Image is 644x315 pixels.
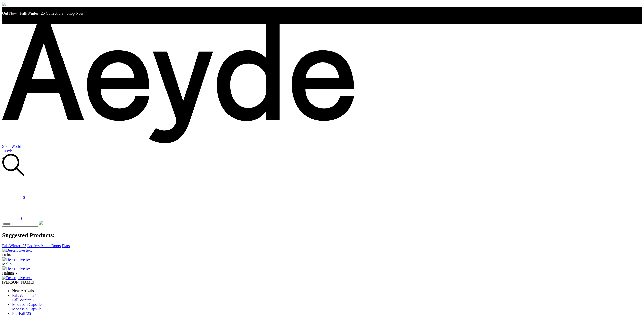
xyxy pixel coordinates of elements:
[2,248,32,253] img: Descriptive text
[2,177,642,200] a: 0
[62,244,70,248] a: Flats
[2,253,14,257] a: Helia
[2,149,13,153] a: Aeyde
[2,262,15,266] a: Malin
[12,289,34,293] span: New Arrivals
[2,144,10,149] a: Shop
[12,307,42,311] a: Mocassin Capsule
[15,272,17,275] img: svg%3E
[2,257,32,262] img: Descriptive text
[11,144,22,149] a: World
[2,271,17,275] a: Halima
[12,302,42,307] a: Mocassin Capsule
[2,276,32,280] img: Descriptive text
[27,244,40,248] a: Loafers
[35,281,38,284] img: svg%3E
[2,2,6,6] img: footer-logo.svg
[2,253,11,257] span: Helia
[2,271,14,275] span: Halima
[12,293,36,298] a: Fall/Winter '25
[2,280,38,284] a: [PERSON_NAME]
[2,11,642,16] p: Out Now | Fall/Winter ‘25 Collection
[12,254,14,256] img: svg%3E
[23,195,25,200] span: 0
[2,244,26,248] a: Fall/Winter '25
[20,216,22,221] span: 0
[2,262,12,266] span: Malin
[12,216,22,221] a: 0
[12,298,36,302] a: Fall/Winter '25
[2,266,32,271] img: Descriptive text
[39,221,43,225] img: close.svg
[2,232,642,239] h2: Suggested Products:
[66,11,84,15] span: Navigate to /collections/new-in
[2,280,34,284] span: [PERSON_NAME]
[40,244,61,248] a: Ankle Boots
[13,263,15,265] img: svg%3E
